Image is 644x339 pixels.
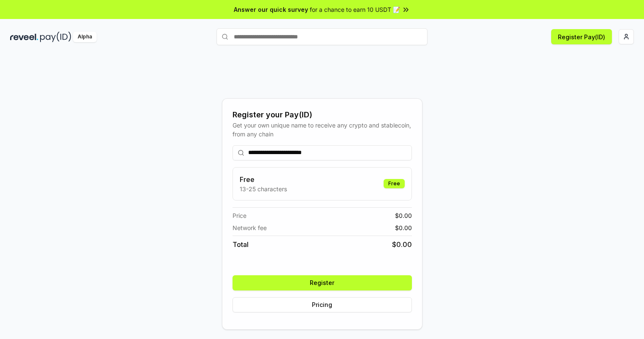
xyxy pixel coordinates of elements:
[234,5,308,14] span: Answer our quick survey
[40,32,71,42] img: pay_id
[395,223,412,232] span: $ 0.00
[551,29,612,44] button: Register Pay(ID)
[233,109,412,121] div: Register your Pay(ID)
[240,184,287,193] p: 13-25 characters
[310,5,400,14] span: for a chance to earn 10 USDT 📝
[395,211,412,220] span: $ 0.00
[233,239,249,250] span: Total
[233,297,412,312] button: Pricing
[233,121,412,138] div: Get your own unique name to receive any crypto and stablecoin, from any chain
[233,275,412,290] button: Register
[240,174,287,184] h3: Free
[233,211,246,220] span: Price
[392,239,412,250] span: $ 0.00
[384,179,405,188] div: Free
[233,223,267,232] span: Network fee
[10,32,38,42] img: reveel_dark
[73,32,97,42] div: Alpha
